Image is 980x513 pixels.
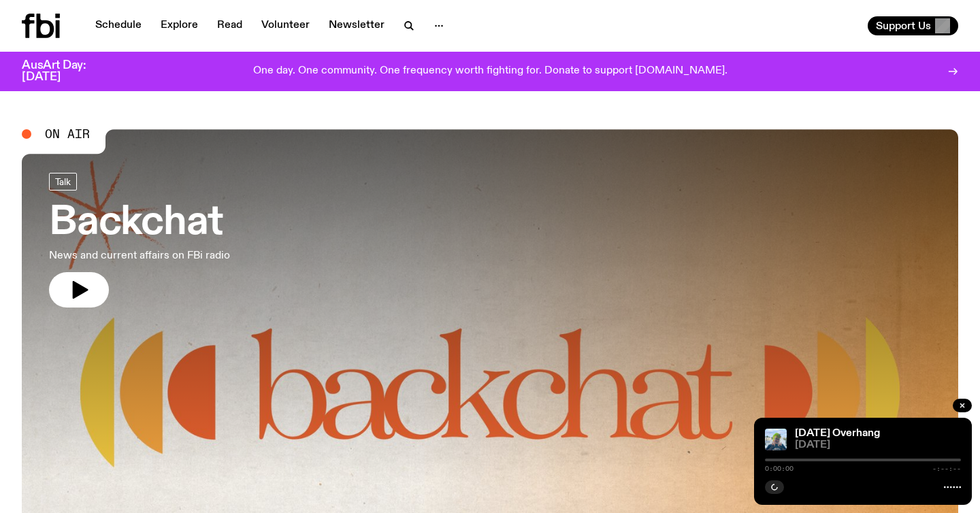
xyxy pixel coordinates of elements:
[253,16,318,35] a: Volunteer
[795,428,880,439] a: [DATE] Overhang
[49,248,230,264] p: News and current affairs on FBi radio
[55,176,71,186] span: Talk
[795,440,961,450] span: [DATE]
[253,65,728,78] p: One day. One community. One frequency worth fighting for. Donate to support [DOMAIN_NAME].
[765,465,794,472] span: 0:00:00
[49,204,230,242] h3: Backchat
[45,128,90,140] span: On Air
[152,16,206,35] a: Explore
[49,173,77,191] a: Talk
[209,16,250,35] a: Read
[321,16,393,35] a: Newsletter
[49,173,230,308] a: BackchatNews and current affairs on FBi radio
[876,20,931,32] span: Support Us
[22,60,109,83] h3: AusArt Day: [DATE]
[868,16,958,35] button: Support Us
[87,16,150,35] a: Schedule
[932,465,961,472] span: -:--:--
